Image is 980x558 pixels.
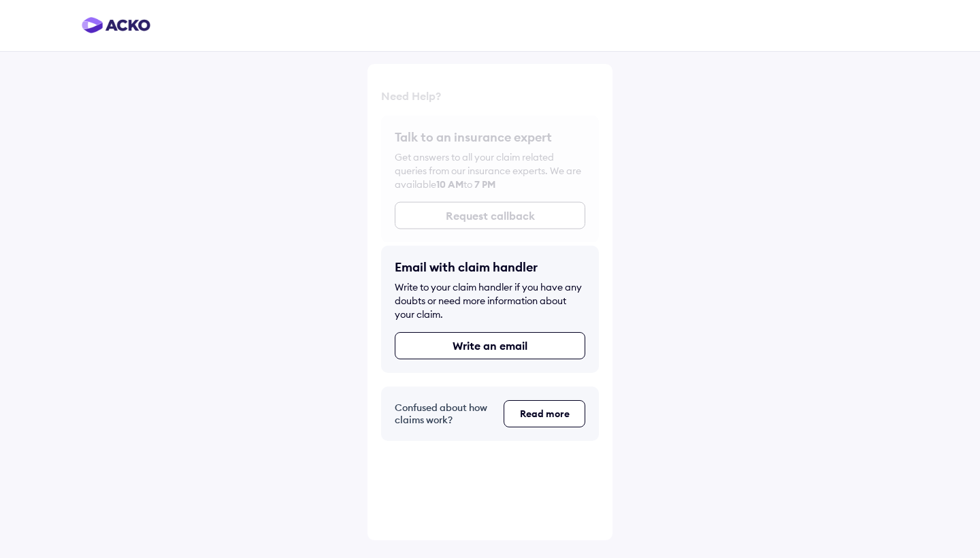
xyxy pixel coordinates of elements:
h6: Need Help? [381,78,599,91]
h5: Talk to an insurance expert [395,118,585,134]
button: Request callback [395,191,585,218]
h5: Email with claim handler [395,259,585,275]
img: horizontal-gradient.png [82,17,150,33]
h5: Confused about how claims work? [395,401,493,426]
span: 10 AM [436,167,463,180]
span: 7 PM [474,167,495,180]
div: Get answers to all your claim related queries from our insurance experts. We are available to [395,139,585,180]
button: Write an email [395,332,585,359]
button: Read more [504,400,585,427]
div: Write to your claim handler if you have any doubts or need more information about your claim. [395,280,585,321]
